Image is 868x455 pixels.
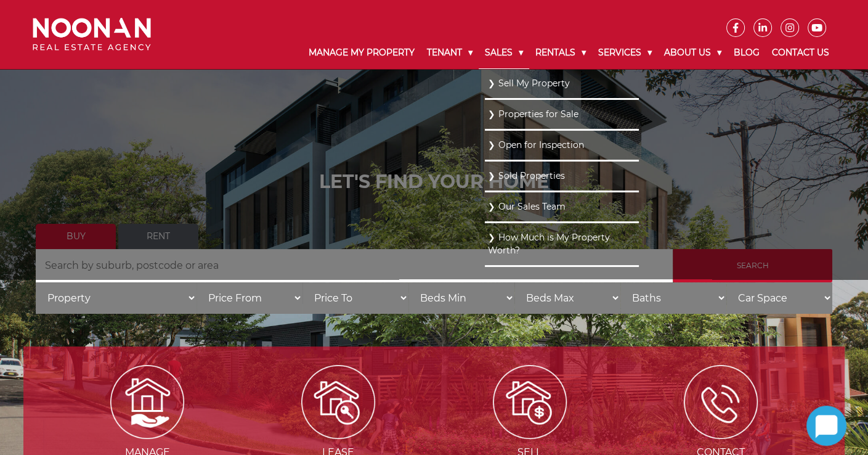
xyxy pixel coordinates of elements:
[488,75,636,92] a: Sell My Property
[488,137,636,154] a: Open for Inspection
[658,37,728,68] a: About Us
[493,365,567,439] img: Sell my property
[302,37,421,68] a: Manage My Property
[488,199,636,215] a: Our Sales Team
[33,18,151,51] img: Noonan Real Estate Agency
[728,37,766,68] a: Blog
[421,37,479,68] a: Tenant
[479,37,529,69] a: Sales
[488,168,636,184] a: Sold Properties
[488,229,636,259] a: How Much is My Property Worth?
[301,365,375,439] img: Lease my property
[488,106,636,123] a: Properties for Sale
[766,37,835,68] a: Contact Us
[592,37,658,68] a: Services
[110,365,184,439] img: Manage my Property
[529,37,592,68] a: Rentals
[684,365,758,439] img: ICONS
